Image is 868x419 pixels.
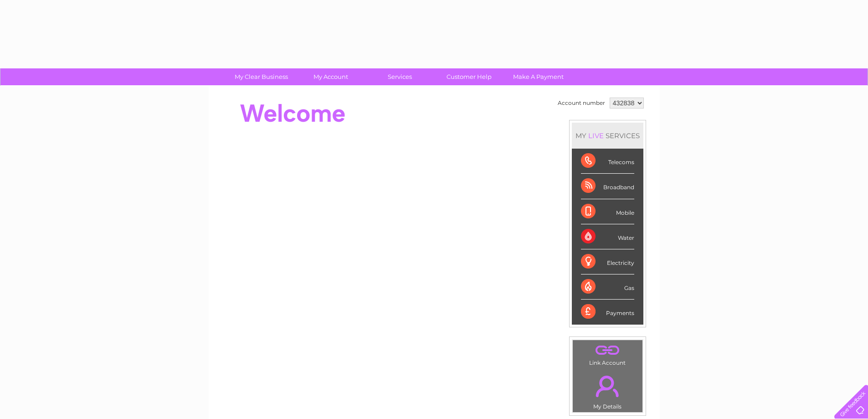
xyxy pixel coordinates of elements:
[581,249,634,274] div: Electricity
[581,224,634,249] div: Water
[555,95,607,111] td: Account number
[581,149,634,174] div: Telecoms
[575,370,640,402] a: .
[572,340,643,368] td: Link Account
[581,174,634,199] div: Broadband
[581,274,634,300] div: Gas
[575,342,640,358] a: .
[572,368,643,413] td: My Details
[581,199,634,224] div: Mobile
[586,131,606,140] div: LIVE
[581,300,634,324] div: Payments
[224,68,299,85] a: My Clear Business
[293,68,368,85] a: My Account
[572,123,643,149] div: MY SERVICES
[362,68,437,85] a: Services
[431,68,507,85] a: Customer Help
[501,68,576,85] a: Make A Payment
